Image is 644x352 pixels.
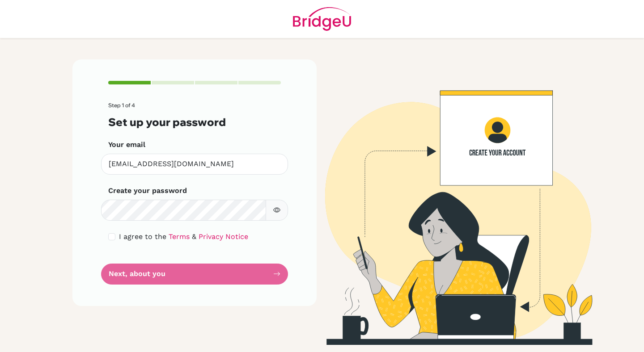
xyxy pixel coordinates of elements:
span: & [192,232,196,241]
input: Insert your email* [101,154,288,175]
label: Create your password [108,185,187,196]
span: Step 1 of 4 [108,102,135,109]
a: Privacy Notice [199,232,248,241]
a: Terms [169,232,190,241]
h3: Set up your password [108,116,281,129]
label: Your email [108,139,145,150]
span: I agree to the [119,232,166,241]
